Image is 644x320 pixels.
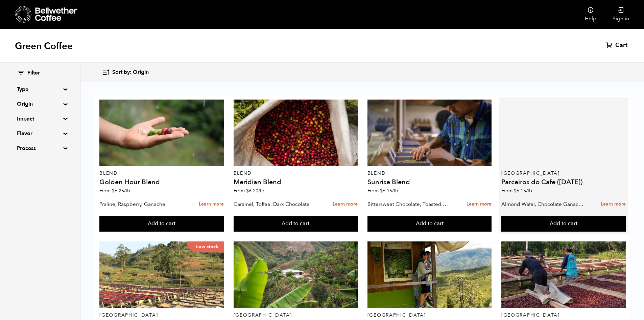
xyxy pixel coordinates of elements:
span: Sort by: Origin [112,69,149,76]
span: From [234,188,264,194]
span: From [367,188,398,194]
bdi: 6.15 [380,188,398,194]
a: Learn more [601,197,626,212]
a: Learn more [199,197,224,212]
p: Blend [234,171,358,176]
bdi: 6.15 [514,188,532,194]
p: Blend [367,171,492,176]
p: Praline, Raspberry, Ganache [99,199,184,209]
p: Low stock [187,241,224,252]
p: [GEOGRAPHIC_DATA] [234,313,358,318]
p: [GEOGRAPHIC_DATA] [501,171,626,176]
a: Learn more [333,197,358,212]
span: Filter [27,69,40,77]
p: [GEOGRAPHIC_DATA] [99,313,224,318]
summary: Process [17,144,64,152]
summary: Origin [17,100,64,108]
span: /lb [258,188,264,194]
h4: Parceiros do Cafe ([DATE]) [501,179,626,186]
span: /lb [392,188,398,194]
summary: Impact [17,115,64,123]
span: $ [380,188,383,194]
h1: Green Coffee [15,40,73,52]
button: Add to cart [367,216,492,232]
button: Add to cart [501,216,626,232]
p: Almond Wafer, Chocolate Ganache, Bing Cherry [501,199,586,209]
span: /lb [124,188,130,194]
p: Bittersweet Chocolate, Toasted Marshmallow, Candied Orange, Praline [367,199,452,209]
a: Learn more [467,197,492,212]
span: Cart [615,41,627,49]
p: Caramel, Toffee, Dark Chocolate [234,199,318,209]
p: [GEOGRAPHIC_DATA] [501,313,626,318]
bdi: 6.25 [112,188,130,194]
h4: Golden Hour Blend [99,179,224,186]
span: /lb [526,188,532,194]
span: From [501,188,532,194]
button: Add to cart [234,216,358,232]
button: Sort by: Origin [102,64,149,80]
span: $ [514,188,517,194]
summary: Type [17,85,64,93]
a: Cart [606,41,629,49]
bdi: 6.20 [246,188,264,194]
summary: Flavor [17,129,64,137]
h4: Meridian Blend [234,179,358,186]
p: [GEOGRAPHIC_DATA] [367,313,492,318]
button: Add to cart [99,216,224,232]
span: $ [246,188,249,194]
span: $ [112,188,115,194]
p: Blend [99,171,224,176]
a: Low stock [99,241,224,308]
h4: Sunrise Blend [367,179,492,186]
span: From [99,188,130,194]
